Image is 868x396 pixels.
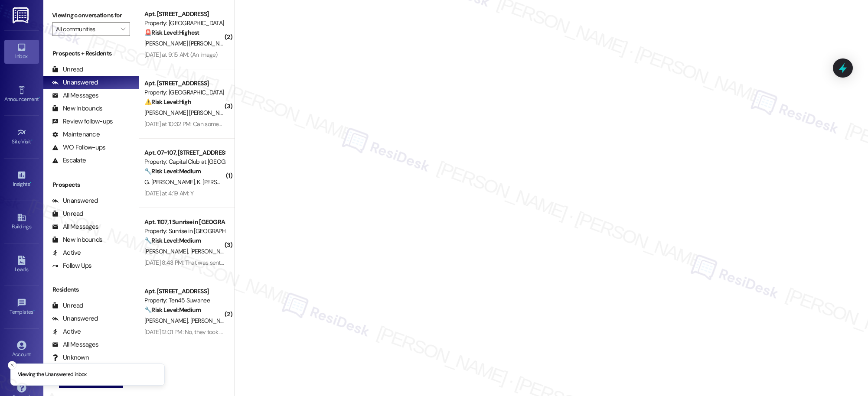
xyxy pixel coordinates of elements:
[30,180,31,186] span: •
[144,259,239,266] div: [DATE] 8:43 PM: That was sent in error
[121,26,125,32] i: 
[8,361,16,370] button: Close toast
[4,210,39,234] a: Buildings
[144,29,199,36] strong: 🚨 Risk Level: Highest
[52,248,81,257] div: Active
[144,10,225,19] div: Apt. [STREET_ADDRESS]
[190,317,234,325] span: [PERSON_NAME]
[52,209,83,218] div: Unread
[43,285,139,294] div: Residents
[144,237,201,244] strong: 🔧 Risk Level: Medium
[144,157,225,166] div: Property: Capital Club at [GEOGRAPHIC_DATA]
[52,301,83,310] div: Unread
[52,9,130,22] label: Viewing conversations for
[144,120,309,128] div: [DATE] at 10:32 PM: Can someone come here and actually fix this?
[52,143,105,152] div: WO Follow-ups
[144,189,193,197] div: [DATE] at 4:19 AM: Y
[197,178,246,186] span: K. [PERSON_NAME]
[144,306,201,314] strong: 🔧 Risk Level: Medium
[144,98,191,106] strong: ⚠️ Risk Level: High
[144,178,197,186] span: G. [PERSON_NAME]
[52,117,113,126] div: Review follow-ups
[4,168,39,191] a: Insights •
[33,308,35,314] span: •
[52,196,98,205] div: Unanswered
[52,340,98,349] div: All Messages
[144,148,225,157] div: Apt. 07~107, [STREET_ADDRESS]
[52,353,89,362] div: Unknown
[39,95,40,101] span: •
[52,130,100,139] div: Maintenance
[18,371,87,379] p: Viewing the Unanswered inbox
[144,19,225,28] div: Property: [GEOGRAPHIC_DATA]
[52,78,98,87] div: Unanswered
[52,235,102,244] div: New Inbounds
[144,51,218,58] div: [DATE] at 9:15 AM: (An Image)
[56,22,116,36] input: All communities
[144,39,232,47] span: [PERSON_NAME] [PERSON_NAME]
[144,109,232,117] span: [PERSON_NAME] [PERSON_NAME]
[144,247,190,255] span: [PERSON_NAME]
[52,91,98,100] div: All Messages
[144,287,225,296] div: Apt. [STREET_ADDRESS]
[144,227,225,236] div: Property: Sunrise in [GEOGRAPHIC_DATA]
[43,180,139,189] div: Prospects
[4,125,39,149] a: Site Visit •
[144,88,225,97] div: Property: [GEOGRAPHIC_DATA]
[13,7,30,23] img: ResiDesk Logo
[52,327,81,336] div: Active
[52,314,98,323] div: Unanswered
[144,217,225,227] div: Apt. 1107, 1 Sunrise in [GEOGRAPHIC_DATA]
[144,328,323,336] div: [DATE] 12:01 PM: No, they took out the drawer and it’s still on the counter
[4,253,39,276] a: Leads
[31,137,33,143] span: •
[52,222,98,231] div: All Messages
[190,247,234,255] span: [PERSON_NAME]
[4,40,39,63] a: Inbox
[144,317,190,325] span: [PERSON_NAME]
[52,156,86,165] div: Escalate
[43,49,139,58] div: Prospects + Residents
[52,104,102,113] div: New Inbounds
[52,65,83,74] div: Unread
[4,338,39,361] a: Account
[4,295,39,319] a: Templates •
[144,296,225,305] div: Property: Ten45 Suwanee
[52,261,92,270] div: Follow Ups
[144,167,201,175] strong: 🔧 Risk Level: Medium
[144,79,225,88] div: Apt. [STREET_ADDRESS]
